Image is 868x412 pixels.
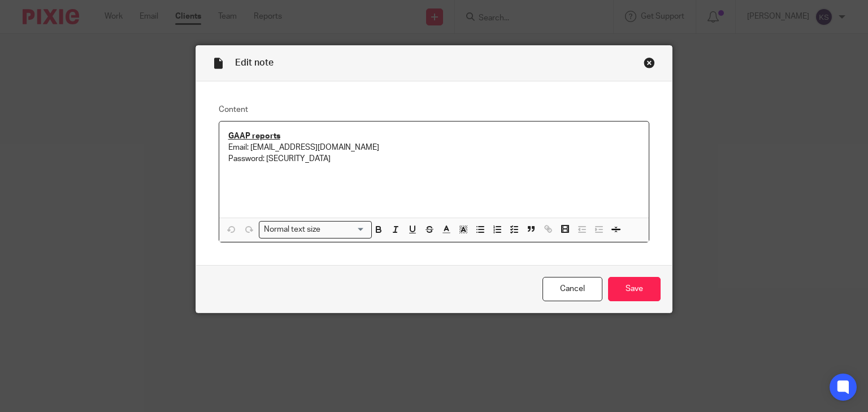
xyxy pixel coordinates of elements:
span: Edit note [235,58,274,67]
p: Email: [EMAIL_ADDRESS][DOMAIN_NAME] Password: [SECURITY_DATA] [228,131,640,188]
div: Search for option [259,221,372,238]
span: Normal text size [262,224,323,236]
input: Save [608,277,661,301]
u: GAAP reports [228,132,280,140]
label: Content [219,104,650,115]
a: Cancel [542,277,602,301]
input: Search for option [324,224,365,236]
div: Close this dialog window [644,57,655,68]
